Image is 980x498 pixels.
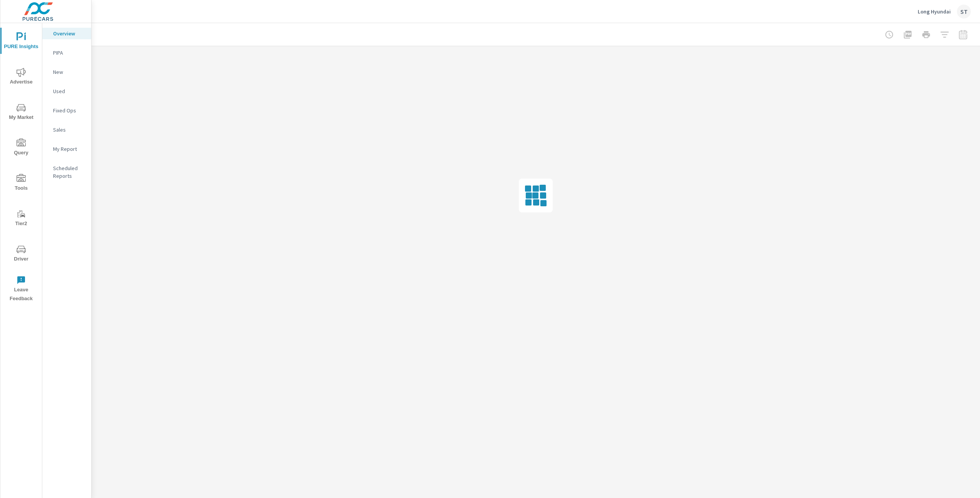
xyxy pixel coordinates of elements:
div: Sales [42,124,91,135]
div: New [42,66,91,78]
p: Fixed Ops [53,107,85,114]
span: Leave Feedback [3,276,40,303]
div: My Report [42,143,91,155]
p: Overview [53,30,85,37]
div: Overview [42,28,91,39]
div: Used [42,85,91,97]
span: PURE Insights [3,32,40,51]
span: Query [3,139,40,157]
span: Advertise [3,68,40,87]
p: PIPA [53,49,85,57]
div: PIPA [42,47,91,58]
div: nav menu [0,23,42,306]
div: ST [957,5,971,18]
p: New [53,68,85,76]
div: Scheduled Reports [42,162,91,182]
span: Tools [3,174,40,193]
p: Scheduled Reports [53,164,85,180]
span: My Market [3,103,40,122]
p: Long Hyundai [918,8,951,15]
span: Tier2 [3,209,40,228]
p: Used [53,87,85,95]
p: My Report [53,145,85,153]
p: Sales [53,126,85,134]
div: Fixed Ops [42,105,91,116]
span: Driver [3,245,40,264]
